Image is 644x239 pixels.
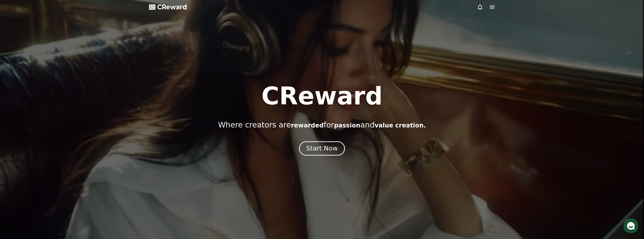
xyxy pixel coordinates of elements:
span: rewarded [291,122,324,129]
span: passion [334,122,360,129]
span: value creation. [375,122,426,129]
h1: CReward [261,84,383,108]
span: CReward [157,3,187,11]
span: Home [13,168,22,172]
a: CReward [149,3,187,11]
span: Messages [42,168,57,172]
a: Settings [65,160,97,173]
div: Start Now [306,144,338,153]
button: Start Now [299,141,345,156]
a: Start Now [300,147,344,151]
a: Home [2,160,33,173]
a: Messages [33,160,65,173]
p: Where creators are for and [218,120,426,129]
span: Settings [75,168,87,172]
